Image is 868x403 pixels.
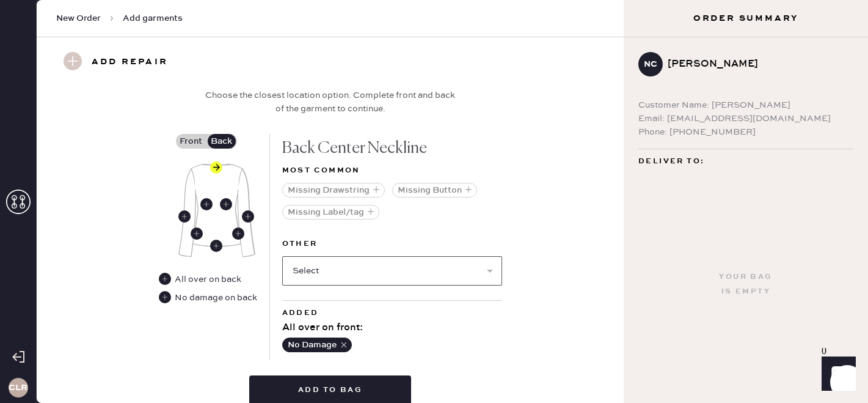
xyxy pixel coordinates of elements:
[178,164,255,257] img: Garment image
[123,12,183,24] span: Add garments
[210,240,222,252] div: Back Center Hem
[282,183,385,198] button: Missing Drawstring
[159,273,243,286] div: All over on back
[210,161,222,174] div: Back Center Neckline
[282,205,379,220] button: Missing Label/tag
[9,383,27,392] h3: CLR
[220,198,232,210] div: Back Right Body
[178,210,191,223] div: Back Left Sleeve
[282,163,502,178] div: Most common
[242,210,254,223] div: Back Right Sleeve
[638,112,853,125] div: Email: [EMAIL_ADDRESS][DOMAIN_NAME]
[202,89,459,116] div: Choose the closest location option. Complete front and back of the garment to continue.
[176,134,206,149] label: Front
[719,270,772,299] div: Your bag is empty
[175,273,241,286] div: All over on back
[282,237,502,251] label: Other
[638,154,704,169] span: Deliver to:
[200,198,213,210] div: Back Left Body
[206,134,237,149] label: Back
[56,12,101,24] span: New Order
[191,227,203,240] div: Back Left Seam
[282,338,352,352] button: No Damage
[282,134,502,163] div: Back Center Neckline
[810,348,863,401] iframe: Front Chat
[159,291,257,305] div: No damage on back
[668,57,844,72] div: [PERSON_NAME]
[92,52,168,73] h3: Add repair
[624,12,868,24] h3: Order Summary
[282,306,502,320] div: Added
[392,183,477,198] button: Missing Button
[644,60,657,68] h3: NC
[638,125,853,139] div: Phone: [PHONE_NUMBER]
[638,98,853,112] div: Customer Name: [PERSON_NAME]
[175,291,257,305] div: No damage on back
[282,320,502,335] div: All over on front :
[232,227,244,240] div: Back Right Seam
